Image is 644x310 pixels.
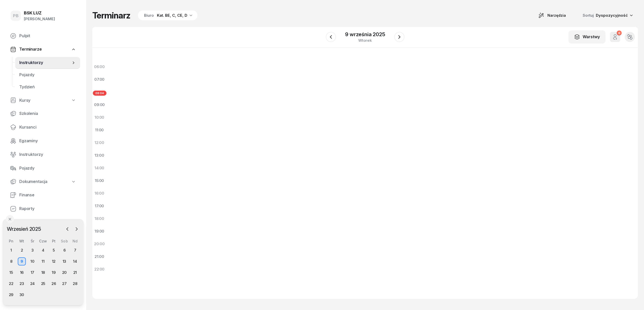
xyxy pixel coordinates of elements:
[92,111,106,124] div: 10:00
[6,176,80,188] a: Dokumentacja
[144,12,154,18] div: Biuro
[92,187,106,200] div: 16:00
[19,178,47,185] span: Dokumentacja
[19,124,76,131] span: Kursanci
[38,239,48,243] div: Czw
[92,225,106,238] div: 19:00
[60,280,68,288] div: 27
[48,239,59,243] div: Pt
[6,203,80,215] a: Raporty
[15,81,80,93] a: Tydzień
[617,31,621,35] div: 0
[28,280,37,288] div: 24
[18,246,26,254] div: 2
[50,246,58,254] div: 5
[157,12,187,18] div: Kat. BE, C, CE, D
[534,10,570,20] button: Narzędzia
[7,246,15,254] div: 1
[19,46,42,53] span: Terminarze
[568,30,605,44] button: Warstwy
[39,257,47,265] div: 11
[6,189,80,201] a: Finanse
[71,280,79,288] div: 28
[15,69,80,81] a: Pojazdy
[547,12,566,18] span: Narzędzia
[92,136,106,149] div: 12:00
[19,138,76,144] span: Egzaminy
[15,57,80,69] a: Instruktorzy
[92,263,106,276] div: 22:00
[50,268,58,277] div: 19
[13,14,19,18] span: PB
[60,268,68,277] div: 20
[71,268,79,277] div: 21
[18,257,26,265] div: 9
[577,10,638,21] button: Sortuj Dyspozycyjność
[18,280,26,288] div: 23
[6,108,80,120] a: Szkolenia
[92,73,106,86] div: 07:00
[19,84,76,90] span: Tydzień
[50,280,58,288] div: 26
[92,212,106,225] div: 18:00
[60,257,68,265] div: 13
[92,174,106,187] div: 15:00
[19,165,76,172] span: Pojazdy
[92,124,106,136] div: 11:00
[19,33,76,39] span: Pulpit
[7,257,15,265] div: 8
[7,291,15,299] div: 29
[92,238,106,250] div: 20:00
[610,32,620,42] button: 0
[19,205,76,212] span: Raporty
[345,32,385,37] div: 9 września 2025
[27,239,38,243] div: Śr
[92,11,130,20] h1: Terminarz
[59,239,70,243] div: Sob
[19,192,76,198] span: Finanse
[39,246,47,254] div: 4
[24,16,55,22] div: [PERSON_NAME]
[92,60,106,73] div: 06:00
[596,13,628,18] span: Dyspozycyjność
[92,98,106,111] div: 09:00
[6,162,80,174] a: Pojazdy
[18,268,26,277] div: 16
[28,257,37,265] div: 10
[19,110,76,117] span: Szkolenia
[7,268,15,277] div: 15
[6,121,80,133] a: Kursanci
[6,149,80,161] a: Instruktorzy
[6,30,80,42] a: Pulpit
[19,97,30,104] span: Kursy
[92,162,106,174] div: 14:00
[92,149,106,162] div: 13:00
[39,268,47,277] div: 18
[16,239,27,243] div: Wt
[50,257,58,265] div: 12
[28,268,37,277] div: 17
[136,10,198,20] button: BiuroKat. BE, C, CE, D
[6,135,80,147] a: Egzaminy
[71,257,79,265] div: 14
[6,44,80,55] a: Terminarze
[24,11,55,15] div: BSK LUZ
[19,59,71,66] span: Instruktorzy
[18,291,26,299] div: 30
[92,200,106,212] div: 17:00
[5,225,43,233] span: Wrzesień 2025
[60,246,68,254] div: 6
[6,216,80,229] a: Ustawienia
[39,280,47,288] div: 25
[345,38,385,42] div: wtorek
[92,86,106,98] div: 08:00
[7,280,15,288] div: 22
[93,91,106,96] span: 08:04
[71,246,79,254] div: 7
[70,239,80,243] div: Nd
[19,151,76,158] span: Instruktorzy
[19,72,76,78] span: Pojazdy
[574,34,600,40] div: Warstwy
[28,246,37,254] div: 3
[583,12,595,19] span: Sortuj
